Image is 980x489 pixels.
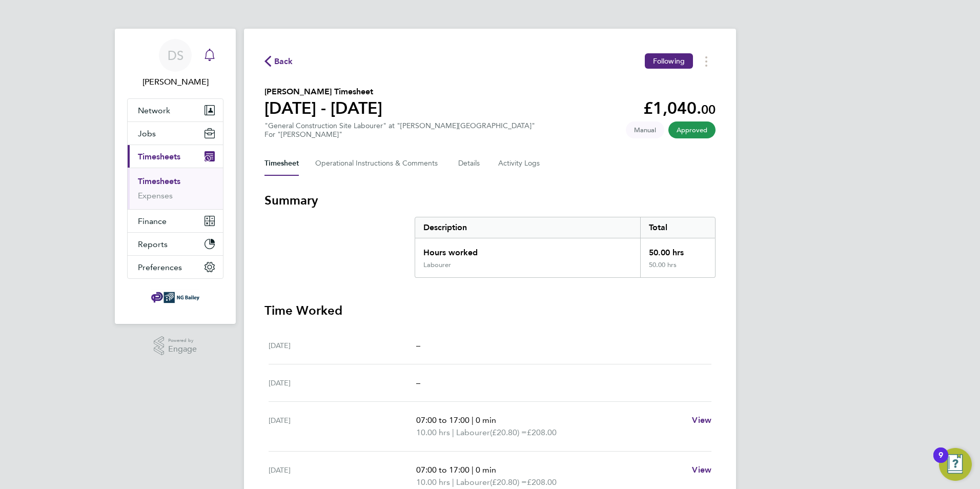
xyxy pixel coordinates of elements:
button: Preferences [128,256,223,278]
span: – [416,378,420,388]
div: Summary [415,217,716,278]
span: View [692,415,711,425]
span: Engage [168,345,197,354]
img: ngbailey-logo-retina.png [151,289,199,305]
span: | [472,465,474,475]
a: Expenses [138,191,173,200]
span: Preferences [138,262,182,272]
span: Reports [138,239,168,249]
span: Labourer [456,426,490,439]
h3: Time Worked [264,302,716,319]
app-decimal: £1,040. [643,98,716,118]
span: 07:00 to 17:00 [416,415,469,425]
span: | [472,415,474,425]
div: [DATE] [269,464,416,488]
span: Jobs [138,129,156,138]
div: 9 [938,455,943,468]
div: Description [415,217,640,238]
span: – [416,340,420,350]
h2: [PERSON_NAME] Timesheet [264,86,382,98]
button: Network [128,99,223,121]
span: Darren Slade [127,76,223,88]
div: For "[PERSON_NAME]" [264,130,535,139]
h1: [DATE] - [DATE] [264,98,382,118]
div: Timesheets [128,168,223,209]
a: View [692,414,711,426]
button: Jobs [128,122,223,145]
div: [DATE] [269,414,416,439]
div: 50.00 hrs [640,238,715,261]
button: Activity Logs [498,151,541,176]
nav: Main navigation [115,29,236,324]
div: [DATE] [269,377,416,389]
button: Timesheets [128,145,223,168]
a: Timesheets [138,176,180,186]
div: 50.00 hrs [640,261,715,277]
span: 0 min [476,415,496,425]
h3: Summary [264,192,716,209]
span: DS [168,49,183,62]
span: (£20.80) = [490,477,527,487]
span: This timesheet has been approved. [668,121,716,138]
div: [DATE] [269,339,416,352]
span: 07:00 to 17:00 [416,465,469,475]
span: Network [138,106,170,115]
span: Finance [138,216,167,226]
div: "General Construction Site Labourer" at "[PERSON_NAME][GEOGRAPHIC_DATA]" [264,121,535,139]
a: Go to home page [127,289,223,305]
span: Timesheets [138,152,180,161]
a: View [692,464,711,476]
button: Finance [128,210,223,232]
span: | [452,427,454,437]
button: Timesheets Menu [697,53,716,69]
button: Open Resource Center, 9 new notifications [939,448,972,481]
a: Powered byEngage [154,336,197,356]
span: This timesheet was manually created. [626,121,664,138]
span: £208.00 [527,477,557,487]
span: Back [274,55,293,68]
span: 00 [701,102,716,117]
span: 10.00 hrs [416,427,450,437]
span: Following [653,56,685,66]
span: 10.00 hrs [416,477,450,487]
span: £208.00 [527,427,557,437]
button: Timesheet [264,151,299,176]
button: Back [264,55,293,68]
span: View [692,465,711,475]
button: Operational Instructions & Comments [315,151,442,176]
button: Details [458,151,482,176]
span: Labourer [456,476,490,488]
a: DS[PERSON_NAME] [127,39,223,88]
button: Reports [128,233,223,255]
div: Total [640,217,715,238]
span: 0 min [476,465,496,475]
button: Following [645,53,693,69]
div: Labourer [423,261,451,269]
span: Powered by [168,336,197,345]
span: (£20.80) = [490,427,527,437]
span: | [452,477,454,487]
div: Hours worked [415,238,640,261]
